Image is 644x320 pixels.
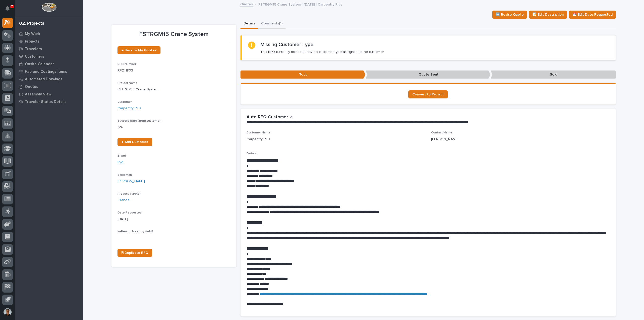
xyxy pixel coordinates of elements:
p: Traveler Status Details [25,100,66,104]
p: [PERSON_NAME] [431,137,459,142]
p: [DATE] [117,217,230,222]
p: - [117,235,230,241]
button: users-avatar [2,307,13,317]
p: Quotes [25,85,38,89]
span: 📝 Edit Description [532,12,564,18]
span: ⎘ Duplicate RFQ [122,251,148,255]
p: Quote Sent [366,70,491,79]
button: Details [240,19,258,29]
p: 0 % [117,125,230,130]
a: Quotes [240,1,253,7]
button: Notifications [2,3,13,14]
p: Onsite Calendar [25,62,54,66]
a: Cranes [117,198,129,203]
a: [PERSON_NAME] [117,179,145,184]
p: Fab and Coatings Items [25,69,67,74]
button: 🆕 Revise Quote [492,11,527,19]
span: Brand [117,154,126,157]
p: RFQ11803 [117,68,230,73]
a: Onsite Calendar [15,60,83,68]
p: FSTRGM15 Crane System [117,31,230,38]
p: Projects [25,39,39,44]
button: 📝 Edit Description [529,11,567,19]
a: Convert to Project [408,90,448,98]
p: 7 [11,5,13,8]
button: Auto RFQ Customer [247,115,294,120]
h2: Auto RFQ Customer [247,115,288,120]
span: 📅 Edit Date Requested [572,12,613,18]
a: Carpentry Plus [117,106,141,111]
button: Comments (1) [258,19,286,29]
a: My Work [15,30,83,38]
p: FSTRGM15 Crane System [117,87,230,92]
span: Project Name [117,82,138,85]
a: Projects [15,38,83,45]
a: PWI [117,160,123,165]
p: Todo [240,70,366,79]
p: My Work [25,32,40,36]
a: Assembly View [15,90,83,98]
div: Notifications7 [6,6,13,14]
span: Product Type(s) [117,192,140,195]
span: In-Person Meeting Held? [117,230,153,233]
span: RFQ Number [117,63,136,66]
p: Sold [491,70,616,79]
p: Automated Drawings [25,77,62,82]
span: + Add Customer [122,140,148,144]
a: Fab and Coatings Items [15,68,83,75]
a: + Add Customer [117,138,152,146]
span: ← Back to My Quotes [122,49,156,52]
div: 02. Projects [19,21,44,26]
span: Contact Name [431,131,452,134]
a: Quotes [15,83,83,90]
p: FSTRGM15 Crane System | [DATE] | Carpentry Plus [258,1,342,7]
p: Carpentry Plus [247,137,270,142]
button: 📅 Edit Date Requested [569,11,616,19]
h2: Missing Customer Type [260,42,313,48]
a: Automated Drawings [15,75,83,83]
p: This RFQ currently does not have a customer type assigned to the customer [260,50,384,54]
a: ⎘ Duplicate RFQ [117,249,152,257]
span: Details [247,152,257,155]
a: Traveler Status Details [15,98,83,105]
span: 🆕 Revise Quote [496,12,524,18]
img: Workspace Logo [42,3,56,12]
span: Salesman [117,173,132,176]
p: Assembly View [25,92,51,97]
span: Customer [117,100,132,103]
a: ← Back to My Quotes [117,46,160,54]
span: Convert to Project [412,93,444,96]
a: Travelers [15,45,83,53]
p: Customers [25,54,44,59]
span: Success Rate (from customer) [117,119,162,122]
span: Date Requested [117,211,142,214]
span: Customer Name [247,131,270,134]
a: Customers [15,53,83,60]
p: Travelers [25,47,42,51]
